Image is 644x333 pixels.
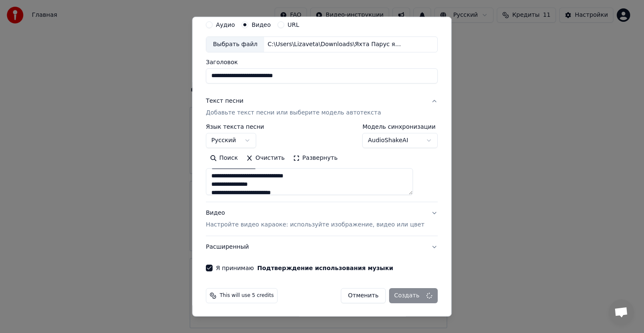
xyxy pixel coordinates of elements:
label: Видео [252,22,271,28]
button: Я принимаю [257,265,393,271]
button: ВидеоНастройте видео караоке: используйте изображение, видео или цвет [206,202,438,236]
label: Аудио [216,22,235,28]
div: Видео [206,209,424,229]
div: C:\Users\Lizaveta\Downloads\Яхта Парус ялта август.mp4 [264,40,407,49]
button: Отменить [341,288,386,303]
div: Выбрать файл [206,37,264,52]
label: URL [288,22,299,28]
label: Модель синхронизации [363,124,438,130]
label: Я принимаю [216,265,393,271]
button: Развернуть [289,151,342,165]
span: This will use 5 credits [220,292,274,299]
button: Очистить [242,151,289,165]
div: Текст песниДобавьте текст песни или выберите модель автотекста [206,124,438,202]
button: Текст песниДобавьте текст песни или выберите модель автотекста [206,90,438,124]
div: Текст песни [206,97,244,105]
p: Настройте видео караоке: используйте изображение, видео или цвет [206,221,424,229]
label: Заголовок [206,59,438,65]
label: Язык текста песни [206,124,264,130]
button: Расширенный [206,236,438,258]
button: Поиск [206,151,242,165]
p: Добавьте текст песни или выберите модель автотекста [206,109,381,117]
